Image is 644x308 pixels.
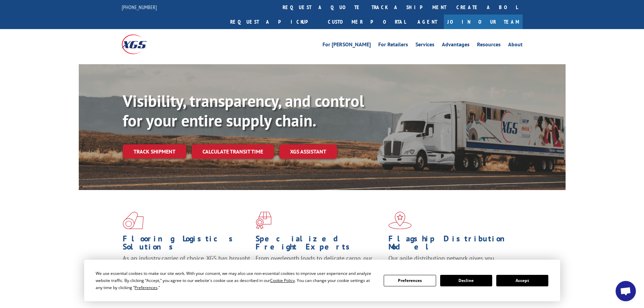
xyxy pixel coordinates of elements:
[123,235,251,254] h1: Flooring Logistics Solutions
[256,254,383,284] p: From overlength loads to delicate cargo, our experienced staff knows the best way to move your fr...
[135,285,158,290] span: Preferences
[279,144,337,159] a: XGS ASSISTANT
[270,278,295,283] span: Cookie Policy
[440,275,492,286] button: Decline
[123,144,186,159] a: Track shipment
[378,42,408,49] a: For Retailers
[225,15,323,29] a: Request a pickup
[411,15,444,29] a: Agent
[508,42,523,49] a: About
[256,235,383,254] h1: Specialized Freight Experts
[122,4,157,10] a: [PHONE_NUMBER]
[384,275,436,286] button: Preferences
[616,281,636,301] div: Open chat
[256,212,271,229] img: xgs-icon-focused-on-flooring-red
[415,42,434,49] a: Services
[444,15,523,29] a: Join Our Team
[123,212,144,229] img: xgs-icon-total-supply-chain-intelligence-red
[477,42,501,49] a: Resources
[388,235,516,254] h1: Flagship Distribution Model
[323,42,371,49] a: For [PERSON_NAME]
[388,212,412,229] img: xgs-icon-flagship-distribution-model-red
[496,275,548,286] button: Accept
[388,254,513,270] span: Our agile distribution network gives you nationwide inventory management on demand.
[323,15,411,29] a: Customer Portal
[442,42,470,49] a: Advantages
[123,254,250,278] span: As an industry carrier of choice, XGS has brought innovation and dedication to flooring logistics...
[123,90,364,131] b: Visibility, transparency, and control for your entire supply chain.
[96,270,376,291] div: We use essential cookies to make our site work. With your consent, we may also use non-essential ...
[192,144,274,159] a: Calculate transit time
[84,260,560,301] div: Cookie Consent Prompt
